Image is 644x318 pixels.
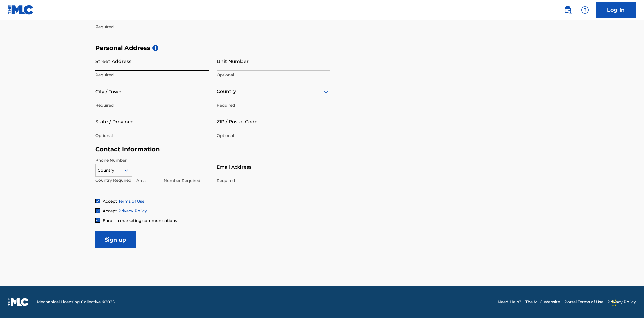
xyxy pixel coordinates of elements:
[581,6,589,14] img: help
[217,72,330,78] p: Optional
[563,6,572,14] img: search
[564,299,603,305] a: Portal Terms of Use
[498,299,521,305] a: Need Help?
[96,218,100,222] img: checkbox
[217,178,330,184] p: Required
[95,72,209,78] p: Required
[37,299,115,305] span: Mechanical Licensing Collective © 2025
[95,44,549,52] h5: Personal Address
[578,3,592,17] div: Help
[118,199,144,204] a: Terms of Use
[95,24,209,30] p: Required
[103,199,117,204] span: Accept
[96,199,100,203] img: checkbox
[217,132,330,139] p: Optional
[95,102,209,108] p: Required
[8,298,29,306] img: logo
[95,146,330,153] h5: Contact Information
[217,102,330,108] p: Required
[96,209,100,213] img: checkbox
[612,293,616,313] div: Drag
[103,208,117,213] span: Accept
[8,5,34,15] img: MLC Logo
[610,286,644,318] iframe: Chat Widget
[152,45,158,51] span: i
[525,299,560,305] a: The MLC Website
[103,218,177,223] span: Enroll in marketing communications
[596,2,636,18] a: Log In
[95,177,132,183] p: Country Required
[95,132,209,139] p: Optional
[95,231,136,248] input: Sign up
[164,178,207,184] p: Number Required
[136,178,160,184] p: Area
[561,3,574,17] a: Public Search
[607,299,636,305] a: Privacy Policy
[118,208,147,213] a: Privacy Policy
